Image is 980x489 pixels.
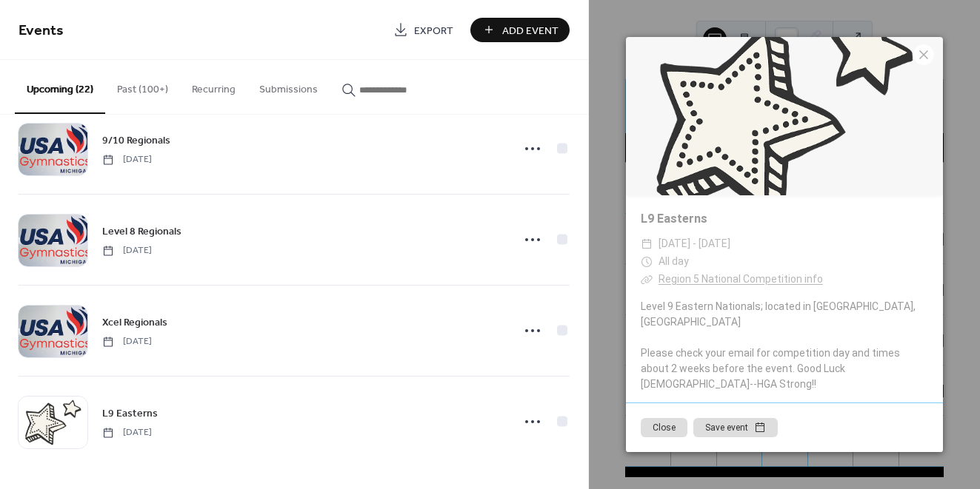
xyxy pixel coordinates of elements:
[659,273,823,285] a: Region 5 National Competition info
[641,212,707,226] a: L9 Easterns
[15,60,105,114] button: Upcoming (22)
[659,235,730,253] span: [DATE] - [DATE]
[641,271,653,289] div: ​
[102,223,181,240] a: Level 8 Regionals
[102,406,158,422] span: L9 Easterns
[102,244,152,257] span: [DATE]
[19,16,64,45] span: Events
[247,60,330,112] button: Submissions
[641,253,653,271] div: ​
[502,23,559,38] span: Add Event
[102,426,152,439] span: [DATE]
[102,133,170,149] span: 9/10 Regionals
[102,315,167,331] span: Xcel Regionals
[102,224,181,240] span: Level 8 Regionals
[180,60,247,112] button: Recurring
[102,153,152,166] span: [DATE]
[102,335,152,348] span: [DATE]
[102,405,158,422] a: L9 Easterns
[626,299,943,392] div: Level 9 Eastern Nationals; located in [GEOGRAPHIC_DATA], [GEOGRAPHIC_DATA] Please check your emai...
[105,60,180,112] button: Past (100+)
[693,418,778,437] button: Save event
[382,18,464,42] a: Export
[641,235,653,253] div: ​
[659,253,689,271] span: All day
[102,314,167,331] a: Xcel Regionals
[470,18,570,42] button: Add Event
[641,418,687,437] button: Close
[102,132,170,149] a: 9/10 Regionals
[414,23,453,38] span: Export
